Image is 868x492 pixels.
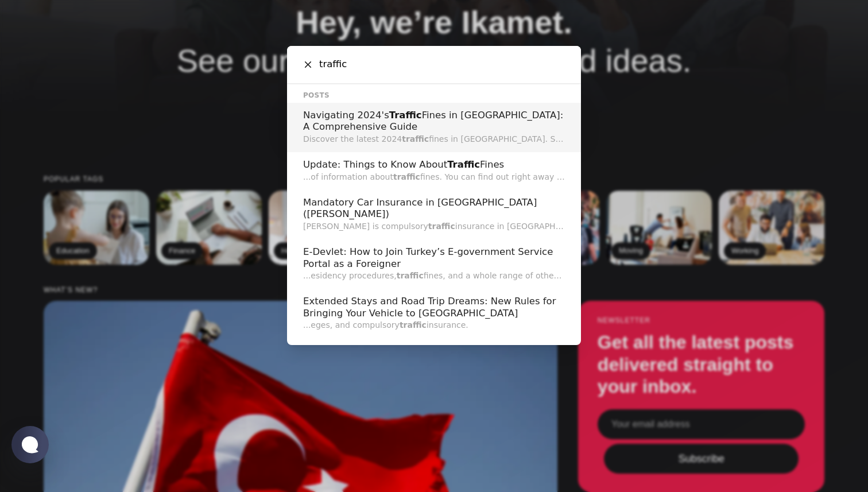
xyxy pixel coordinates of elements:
span: traffic [400,320,427,330]
p: ...eges, and compulsory insurance. [303,319,565,331]
span: traffic [393,172,420,181]
span: Traffic [389,110,422,121]
h1: Posts [303,90,565,100]
p: [PERSON_NAME] is compulsory insurance in [GEOGRAPHIC_DATA]. It covers damage to other people and ... [303,220,565,233]
p: ...of information about fines. You can find out right away about penalties and rule breaking! [303,171,565,183]
span: Traffic [447,159,480,170]
h2: Update: Things to Know About Fines [303,159,565,171]
h2: Navigating 2024's Fines in [GEOGRAPHIC_DATA]: A Comprehensive Guide [303,110,565,133]
span: traffic [428,222,455,231]
span: traffic [402,134,429,144]
h2: Mandatory Car Insurance in [GEOGRAPHIC_DATA] ([PERSON_NAME]) [303,197,565,220]
h2: E-Devlet: How to Join Turkey’s E-government Service Portal as a Foreigner [303,246,565,270]
input: Search posts, tags and authors [312,46,565,83]
h2: Extended Stays and Road Trip Dreams: New Rules for Bringing Your Vehicle to [GEOGRAPHIC_DATA] [303,296,565,319]
p: ...esidency procedures, fines, and a whole range of other topics. In a nutshell, it is a governme... [303,270,565,282]
p: Discover the latest 2024 fines in [GEOGRAPHIC_DATA]. Stay informed and compliant with updated reg... [303,133,565,145]
span: traffic [397,271,424,280]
